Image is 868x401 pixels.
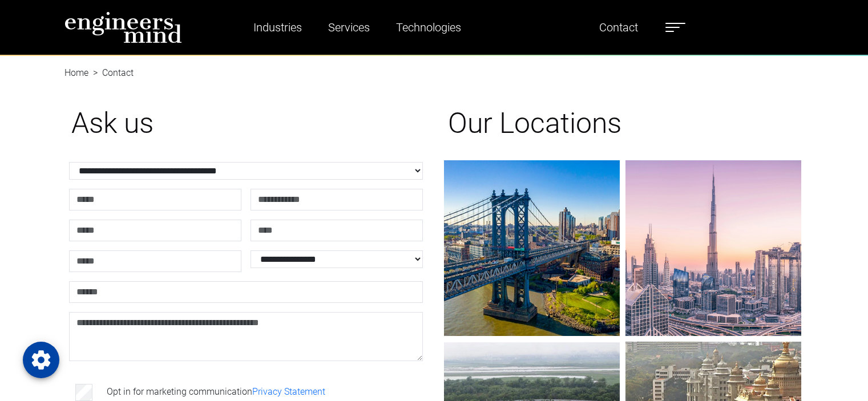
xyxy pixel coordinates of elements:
nav: breadcrumb [64,55,804,68]
img: logo [64,11,182,43]
h1: Ask us [71,106,421,140]
a: Services [324,14,374,40]
label: Opt in for marketing communication [107,385,325,399]
li: Contact [88,66,134,80]
h1: Our Locations [448,106,797,140]
img: gif [444,160,620,336]
a: Industries [249,14,306,40]
img: gif [625,160,801,336]
a: Privacy Statement [252,386,325,397]
a: Home [64,67,88,78]
a: Contact [595,14,643,40]
a: Technologies [391,14,466,40]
